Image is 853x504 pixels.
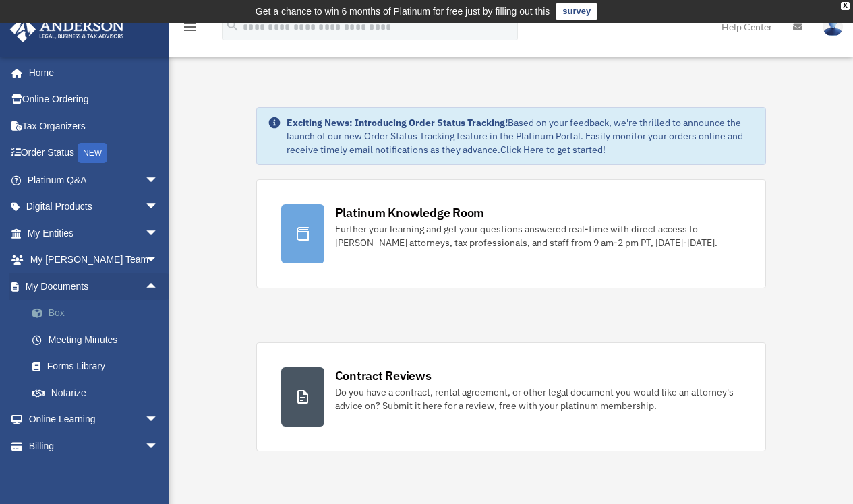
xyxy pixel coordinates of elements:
[78,143,107,163] div: NEW
[19,353,179,380] a: Forms Library
[256,179,766,288] a: Platinum Knowledge Room Further your learning and get your questions answered real-time with dire...
[145,247,172,274] span: arrow_drop_down
[9,406,179,433] a: Online Learningarrow_drop_down
[9,86,179,113] a: Online Ordering
[19,326,179,353] a: Meeting Minutes
[9,220,179,247] a: My Entitiesarrow_drop_down
[9,433,179,460] a: Billingarrow_drop_down
[335,385,741,412] div: Do you have a contract, rental agreement, or other legal document you would like an attorney's ad...
[182,19,198,35] i: menu
[9,59,172,86] a: Home
[335,204,485,221] div: Platinum Knowledge Room
[287,117,508,129] strong: Exciting News: Introducing Order Status Tracking!
[287,116,755,156] div: Based on your feedback, we're thrilled to announce the launch of our new Order Status Tracking fe...
[182,24,198,35] a: menu
[9,113,179,139] a: Tax Organizers
[145,166,172,194] span: arrow_drop_down
[6,16,128,42] img: Anderson Advisors Platinum Portal
[9,139,179,167] a: Order StatusNEW
[145,273,172,301] span: arrow_drop_up
[256,342,766,451] a: Contract Reviews Do you have a contract, rental agreement, or other legal document you would like...
[256,3,550,20] div: Get a chance to win 6 months of Platinum for free just by filling out this
[9,166,179,193] a: Platinum Q&Aarrow_drop_down
[19,379,179,406] a: Notarize
[500,144,606,156] a: Click Here to get started!
[225,18,240,33] i: search
[9,193,179,220] a: Digital Productsarrow_drop_down
[841,2,850,10] div: close
[335,222,741,249] div: Further your learning and get your questions answered real-time with direct access to [PERSON_NAM...
[9,247,179,274] a: My [PERSON_NAME] Teamarrow_drop_down
[556,3,597,20] a: survey
[9,273,179,300] a: My Documentsarrow_drop_up
[145,220,172,247] span: arrow_drop_down
[145,193,172,221] span: arrow_drop_down
[19,300,179,327] a: Box
[145,406,172,434] span: arrow_drop_down
[335,367,432,384] div: Contract Reviews
[145,433,172,460] span: arrow_drop_down
[823,17,843,36] img: User Pic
